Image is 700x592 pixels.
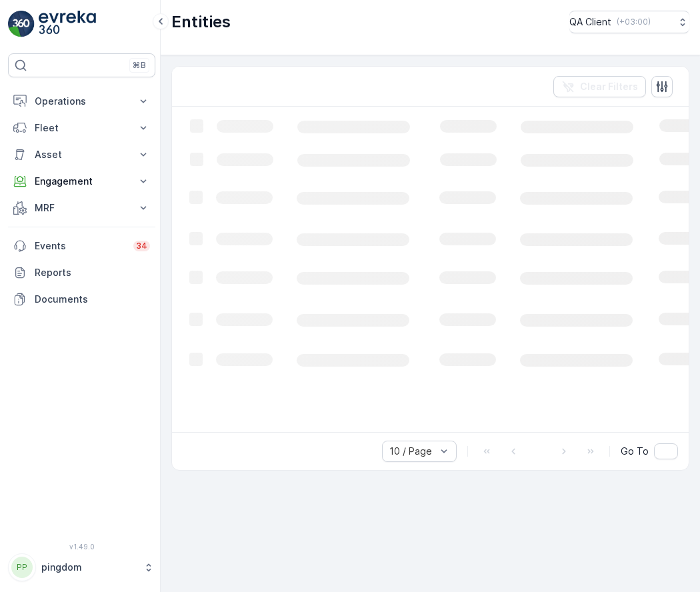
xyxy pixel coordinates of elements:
button: MRF [8,195,155,221]
p: Events [35,239,125,253]
p: ( +03:00 ) [617,17,651,27]
span: Go To [621,445,649,458]
p: Clear Filters [580,80,638,93]
button: Operations [8,88,155,115]
p: 34 [136,241,147,251]
img: logo_light-DOdMpM7g.png [39,11,96,37]
p: Reports [35,266,150,279]
img: logo [8,11,35,37]
p: Engagement [35,175,129,188]
p: Operations [35,95,129,108]
div: PP [11,557,33,578]
p: QA Client [569,15,611,29]
button: Engagement [8,168,155,195]
a: Documents [8,286,155,313]
p: pingdom [41,561,137,574]
button: Asset [8,141,155,168]
a: Events34 [8,233,155,259]
button: Fleet [8,115,155,141]
p: ⌘B [133,60,146,71]
p: Fleet [35,121,129,135]
p: Asset [35,148,129,161]
p: MRF [35,201,129,215]
span: v 1.49.0 [8,543,155,551]
p: Documents [35,293,150,306]
button: PPpingdom [8,553,155,581]
button: Clear Filters [553,76,646,97]
a: Reports [8,259,155,286]
button: QA Client(+03:00) [569,11,689,33]
p: Entities [171,11,231,33]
